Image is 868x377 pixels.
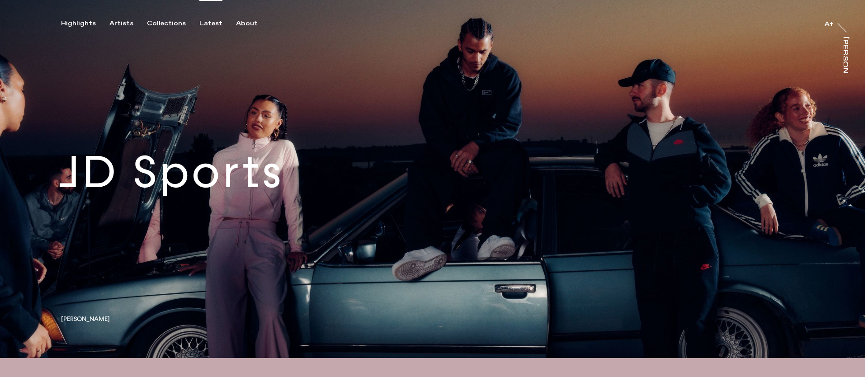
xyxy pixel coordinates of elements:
[147,19,199,28] button: Collections
[236,19,258,28] div: About
[147,19,186,28] div: Collections
[199,19,222,28] div: Latest
[109,19,147,28] button: Artists
[236,19,271,28] button: About
[61,19,96,28] div: Highlights
[109,19,133,28] div: Artists
[199,19,236,28] button: Latest
[841,37,849,106] div: [PERSON_NAME]
[61,19,109,28] button: Highlights
[844,37,853,74] a: [PERSON_NAME]
[824,17,833,26] a: At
